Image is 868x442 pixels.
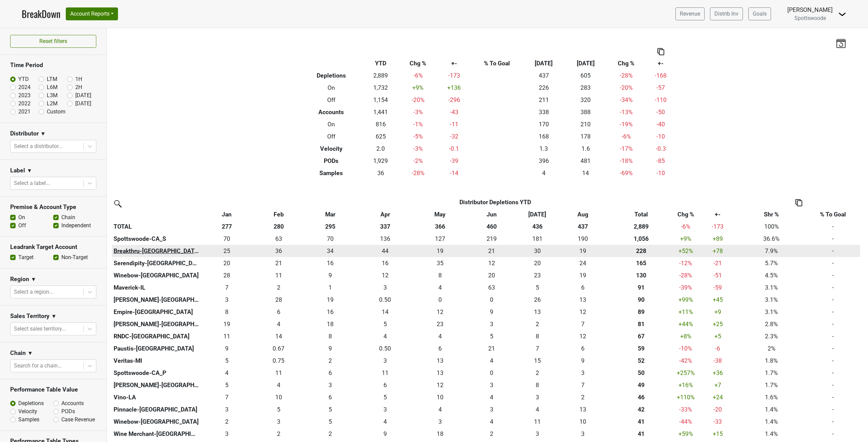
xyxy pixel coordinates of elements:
td: 3.1% [737,294,805,306]
td: 7.9% [737,245,805,257]
td: -1 % [398,118,438,130]
th: Shr %: activate to sort column ascending [737,208,805,220]
td: -0.1 [437,143,471,155]
div: -59 [699,283,736,292]
div: 1,056 [610,234,672,243]
td: 12.33 [466,257,518,269]
div: 11 [254,271,303,280]
td: - [805,269,860,281]
td: 320 [565,94,607,106]
div: 9 [306,271,355,280]
td: 1.3 [523,143,565,155]
td: 20.333 [466,269,518,281]
th: Apr: activate to sort column ascending [356,208,414,220]
a: BreakDown [22,7,60,21]
th: +-: activate to sort column ascending [698,208,737,220]
th: +- [646,57,676,69]
td: 211 [523,94,565,106]
div: 90 [610,295,672,304]
label: On [18,213,25,222]
td: +136 [437,82,471,94]
div: 34 [306,247,355,255]
div: -51 [699,271,736,280]
td: -19 % [607,118,646,130]
label: Off [18,222,26,230]
label: Independent [61,222,91,230]
div: 25 [202,247,251,255]
td: - [805,257,860,269]
th: 366 [414,220,466,233]
td: 4.5% [737,269,805,281]
td: -34 % [607,94,646,106]
div: 28 [254,295,303,304]
th: [DATE] [523,57,565,69]
td: 13.25 [557,294,609,306]
td: 29.837 [518,245,557,257]
td: 18.749 [557,245,609,257]
td: +52 % [673,245,698,257]
div: 70 [306,234,355,243]
th: 337 [356,220,414,233]
div: 130 [610,271,672,280]
td: 437 [523,69,565,82]
td: -168 [646,69,676,82]
td: 625 [363,130,398,143]
label: Target [18,253,34,261]
td: 1,154 [363,94,398,106]
th: Chg % [398,57,438,69]
td: 3.1% [737,281,805,294]
td: 1,732 [363,82,398,94]
td: -85 [646,155,676,167]
td: 1.25 [304,281,356,294]
th: Off [299,130,363,143]
div: 91 [610,283,672,292]
td: -6 % [607,130,646,143]
td: 168 [523,130,565,143]
div: 12 [468,259,516,268]
img: Copy to clipboard [795,199,802,206]
td: -40 [646,118,676,130]
div: 13 [558,295,607,304]
div: 26 [519,295,555,304]
span: ▼ [40,130,46,138]
button: Reset filters [10,35,96,48]
div: [PERSON_NAME] [787,5,833,14]
td: 62.583 [466,281,518,294]
th: 460 [466,220,518,233]
label: 2022 [18,100,31,108]
td: 5.7% [737,257,805,269]
label: Custom [47,108,65,116]
td: 35.839 [253,245,304,257]
td: -17 % [607,143,646,155]
div: 16 [306,259,355,268]
td: -12 % [673,257,698,269]
div: 19 [416,247,464,255]
td: -110 [646,94,676,106]
h3: Label [10,167,25,174]
label: L3M [47,91,58,100]
td: 21.083 [466,245,518,257]
td: 25.74 [518,294,557,306]
div: 19 [306,295,355,304]
div: 219 [468,234,516,243]
th: Winebow-[GEOGRAPHIC_DATA] [112,269,201,281]
div: 23 [519,271,555,280]
th: 130.332 [609,269,673,281]
td: 16.24 [356,257,414,269]
td: -296 [437,94,471,106]
label: Depletions [18,399,44,407]
th: YTD [363,57,398,69]
td: 3.42 [201,294,253,306]
div: 20 [519,259,555,268]
td: -10 [646,130,676,143]
td: 0 [466,294,518,306]
div: 35 [416,259,464,268]
th: Distributor Depletions YTD [253,196,737,208]
td: 27.66 [253,294,304,306]
th: Serendipity-[GEOGRAPHIC_DATA] [112,257,201,269]
div: 0.50 [358,295,412,304]
th: 295 [304,220,356,233]
td: 5.5 [557,281,609,294]
td: 170 [523,118,565,130]
div: 12 [358,271,412,280]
